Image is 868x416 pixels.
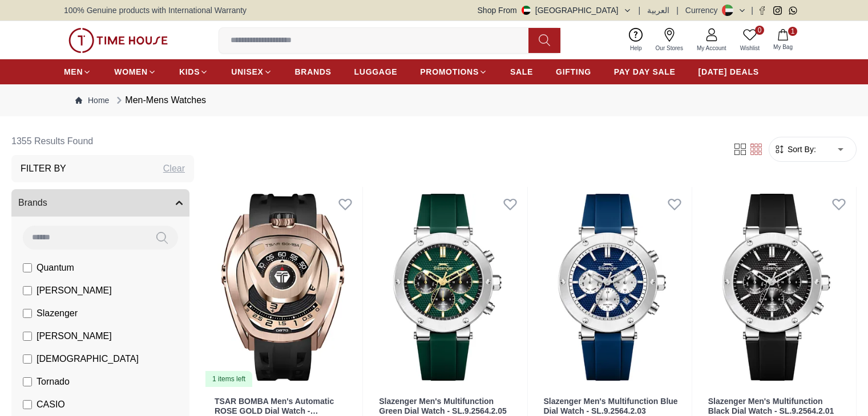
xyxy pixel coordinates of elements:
[614,62,676,82] a: PAY DAY SALE
[510,62,533,82] a: SALE
[368,187,527,388] img: Slazenger Men's Multifunction Green Dial Watch - SL.9.2564.2.05
[758,6,766,15] a: Facebook
[769,43,797,51] span: My Bag
[37,307,78,320] span: Slazenger
[23,286,32,295] input: [PERSON_NAME]
[647,5,669,16] button: العربية
[203,187,362,388] img: TSAR BOMBA Men's Automatic ROSE GOLD Dial Watch - TB8213ASET-07
[522,6,531,15] img: United Arab Emirates
[114,66,148,78] span: WOMEN
[788,27,797,36] span: 1
[733,26,766,55] a: 0Wishlist
[295,66,332,78] span: BRANDS
[75,95,109,106] a: Home
[64,5,247,16] span: 100% Genuine products with International Warranty
[37,329,112,343] span: [PERSON_NAME]
[625,44,647,52] span: Help
[379,397,507,415] a: Slazenger Men's Multifunction Green Dial Watch - SL.9.2564.2.05
[205,371,252,387] div: 1 items left
[354,66,398,78] span: LUGGAGE
[11,189,189,217] button: Brands
[23,354,32,364] input: [DEMOGRAPHIC_DATA]
[478,5,632,16] button: Shop From[GEOGRAPHIC_DATA]
[179,62,208,82] a: KIDS
[64,66,83,78] span: MEN
[773,6,782,15] a: Instagram
[510,66,533,78] span: SALE
[639,5,641,16] span: |
[64,62,91,82] a: MEN
[64,84,804,116] nav: Breadcrumb
[23,309,32,318] input: Slazenger
[21,162,66,176] h3: Filter By
[68,28,168,53] img: ...
[231,62,272,82] a: UNISEX
[23,377,32,386] input: Tornado
[789,6,797,15] a: Whatsapp
[37,398,65,411] span: CASIO
[736,44,764,52] span: Wishlist
[163,162,185,176] div: Clear
[699,66,759,78] span: [DATE] DEALS
[23,400,32,409] input: CASIO
[420,66,479,78] span: PROMOTIONS
[766,27,800,54] button: 1My Bag
[785,144,816,155] span: Sort By:
[774,144,816,155] button: Sort By:
[751,5,753,16] span: |
[114,93,206,107] div: Men-Mens Watches
[179,66,200,78] span: KIDS
[23,332,32,341] input: [PERSON_NAME]
[556,66,591,78] span: GIFTING
[23,263,32,272] input: Quantum
[532,187,692,388] img: Slazenger Men's Multifunction Blue Dial Watch - SL.9.2564.2.03
[649,26,690,55] a: Our Stores
[37,352,139,366] span: [DEMOGRAPHIC_DATA]
[685,5,722,16] div: Currency
[651,44,688,52] span: Our Stores
[11,128,194,155] h6: 1355 Results Found
[676,5,679,16] span: |
[697,187,856,388] img: Slazenger Men's Multifunction Black Dial Watch - SL.9.2564.2.01
[37,284,112,297] span: [PERSON_NAME]
[544,397,678,415] a: Slazenger Men's Multifunction Blue Dial Watch - SL.9.2564.2.03
[354,62,398,82] a: LUGGAGE
[37,375,70,389] span: Tornado
[708,397,834,415] a: Slazenger Men's Multifunction Black Dial Watch - SL.9.2564.2.01
[231,66,263,78] span: UNISEX
[614,66,676,78] span: PAY DAY SALE
[37,261,74,275] span: Quantum
[692,44,731,52] span: My Account
[295,62,332,82] a: BRANDS
[623,26,649,55] a: Help
[699,62,759,82] a: [DATE] DEALS
[18,196,47,210] span: Brands
[556,62,591,82] a: GIFTING
[203,187,362,388] a: TSAR BOMBA Men's Automatic ROSE GOLD Dial Watch - TB8213ASET-071 items left
[420,62,487,82] a: PROMOTIONS
[114,62,156,82] a: WOMEN
[755,26,764,35] span: 0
